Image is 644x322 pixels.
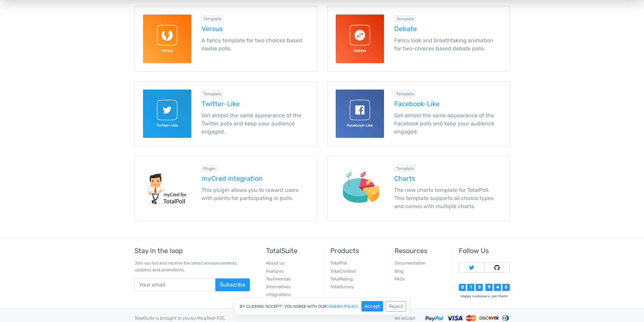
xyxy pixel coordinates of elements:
[469,265,474,270] img: Follow TotalSuite on Twitter
[201,36,309,53] p: A fancy template for two choices based media polls.
[394,25,501,32] h5: Debate template for TotalPoll
[389,315,420,321] div: We accept
[234,297,410,315] div: By clicking "Accept", you agree with our .
[201,175,309,182] h5: myCred integration plugin for TotalPoll
[201,100,309,107] h5: Twitter-Like template for TotalPoll
[394,91,416,97] div: Template
[215,278,250,291] button: Subscribe
[386,301,406,312] button: Reject
[129,315,389,321] div: TotalSuite is brought to you by MisqTech FZE.
[394,100,501,107] h5: Facebook-Like template for TotalPoll
[330,247,381,254] h5: Products
[483,287,485,291] div: ,
[336,15,384,63] img: Debate for TotalPoll
[395,261,426,266] a: Documentation
[266,276,291,281] a: Testimonials
[266,292,291,297] a: Integrations
[394,186,501,210] p: The new charts template for TotalPoll. This template supports all choice types and comes with mul...
[467,284,474,291] div: 1
[201,25,309,32] h5: Versus template for TotalPoll
[201,16,223,22] div: Template
[459,294,509,299] div: Happy customers, join them!
[476,284,483,291] div: 3
[361,301,383,312] button: Accept
[394,175,501,182] h5: Charts template for TotalPoll
[201,91,223,97] div: Template
[266,261,285,266] a: About us
[459,247,509,254] h5: Follow Us
[201,186,309,202] p: This plugin allows you to reward users with points for participating in polls.
[394,112,501,136] p: Get almost the same appearance of the Facebook polls and keep your audience engaged.
[336,164,384,213] img: Charts for TotalPoll
[266,284,291,289] a: Alternatives
[327,81,510,146] a: Facebook-Like for TotalPoll Template Facebook-Like Get almost the same appearance of the Facebook...
[201,112,309,136] p: Get almost the same appearance of the Twitter polls and keep your audience engaged.
[394,16,416,22] div: Template
[266,269,284,274] a: Features
[330,284,354,289] a: TotalSurvey
[326,304,358,308] a: cookies policy
[135,260,250,273] p: Join our list and receive the latest announcements, updates and promotions.
[330,269,356,274] a: TotalContest
[394,36,501,53] p: Fancy look and breathtaking animation for two-choices based debate polls.
[135,278,216,291] input: Your email
[327,6,510,71] a: Debate for TotalPoll Template Debate Fancy look and breathtaking animation for two-choices based ...
[485,284,493,291] div: 9
[395,269,404,274] a: Blog
[494,265,500,270] img: Follow TotalSuite on Github
[395,247,445,254] h5: Resources
[336,90,384,138] img: Facebook-Like for TotalPoll
[330,261,347,266] a: TotalPoll
[143,90,191,138] img: Twitter-Like for TotalPoll
[327,156,510,221] a: Charts for TotalPoll Template Charts The new charts template for TotalPoll. This template support...
[394,165,416,172] div: Template
[266,247,317,254] h5: TotalSuite
[330,276,353,281] a: TotalRating
[143,164,191,213] img: myCred integration for TotalPoll
[425,314,510,322] img: Accepted payment methods
[135,156,317,221] a: myCred integration for TotalPoll Plugin myCred integration This plugin allows you to reward users...
[135,6,317,71] a: Versus for TotalPoll Template Versus A fancy template for two choices based media polls.
[494,284,501,291] div: 4
[395,276,405,281] a: FAQs
[201,165,217,172] div: Plugin
[135,81,317,146] a: Twitter-Like for TotalPoll Template Twitter-Like Get almost the same appearance of the Twitter po...
[143,15,191,63] img: Versus for TotalPoll
[135,247,250,254] h5: Stay in the loop
[459,284,466,291] div: 0
[502,284,509,291] div: 5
